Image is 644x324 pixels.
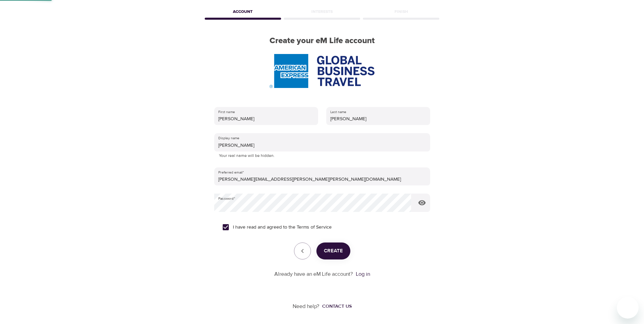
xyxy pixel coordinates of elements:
p: Already have an eM Life account? [274,270,353,278]
h2: Create your eM Life account [203,36,441,46]
a: Log in [356,271,370,277]
button: Create [316,242,350,259]
span: Create [324,247,343,255]
a: Terms of Service [297,224,332,231]
p: Your real name will be hidden. [219,152,425,159]
div: Contact us [322,303,352,310]
iframe: Button to launch messaging window [617,297,639,319]
img: AmEx%20GBT%20logo.png [270,54,374,88]
a: Contact us [319,303,352,310]
p: Need help? [293,303,319,310]
span: I have read and agreed to the [233,224,332,231]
